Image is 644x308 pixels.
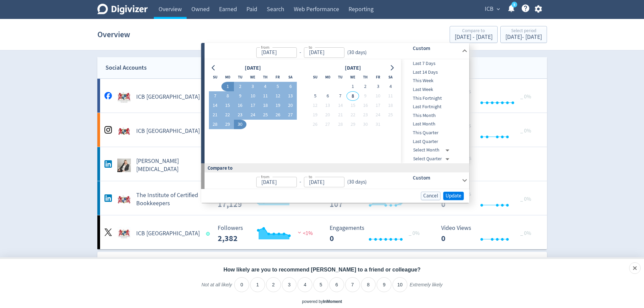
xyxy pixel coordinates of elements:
span: expand_more [495,6,501,12]
button: 22 [347,110,359,120]
div: [DATE] - [DATE] [505,34,542,40]
div: powered by inmoment [302,299,342,305]
button: 28 [334,120,347,129]
h6: Custom [413,44,459,52]
li: 1 [250,277,265,292]
img: ICB Australia undefined [117,227,131,240]
th: Wednesday [347,72,359,82]
span: Update [446,193,461,198]
label: Extremely likely [410,282,443,293]
div: Last Month [401,120,468,128]
button: 13 [321,101,334,110]
svg: Followers --- [214,225,316,243]
span: This Week [401,77,468,85]
text: 5 [513,2,515,7]
button: Go to previous month [209,63,219,73]
label: Not at all likely [201,282,232,293]
button: 9 [359,91,372,101]
h5: ICB [GEOGRAPHIC_DATA] [136,93,200,101]
div: [DATE] [343,64,363,73]
button: 8 [347,91,359,101]
th: Thursday [359,72,372,82]
h5: ICB [GEOGRAPHIC_DATA] [136,230,200,238]
div: [DATE] [243,64,263,73]
th: Sunday [309,72,321,82]
button: ICB [482,4,502,15]
th: Tuesday [234,72,246,82]
button: 5 [309,91,321,101]
button: 17 [372,101,384,110]
button: 18 [384,101,397,110]
li: 3 [282,277,297,292]
button: 3 [372,82,384,91]
a: 5 [511,2,517,7]
button: 23 [359,110,372,120]
img: The Institute of Certified Bookkeepers undefined [117,193,131,206]
svg: Video Views 0 [438,225,539,243]
button: 24 [372,110,384,120]
button: 7 [334,91,347,101]
button: 11 [259,91,271,101]
button: Cancel [421,192,440,200]
th: Thursday [259,72,271,82]
span: _ 0% [520,196,531,203]
label: to [309,174,312,180]
button: 12 [309,101,321,110]
span: Last 14 Days [401,69,468,76]
div: - [297,49,304,56]
a: ICB Australia undefinedICB [GEOGRAPHIC_DATA] Followers --- Followers 1,001 <1% Engagements 7 Enga... [97,113,547,147]
h6: Custom [413,174,459,182]
button: 30 [359,120,372,129]
button: 26 [309,120,321,129]
svg: Video Views 0 [438,122,539,140]
span: Last Fortnight [401,103,468,111]
button: 15 [221,101,234,110]
button: 28 [209,120,221,129]
h5: [PERSON_NAME][MEDICAL_DATA] [136,157,203,173]
button: 21 [334,110,347,120]
div: ( 30 days ) [344,49,369,56]
img: ICB Australia undefined [117,90,131,104]
button: 10 [372,91,384,101]
span: This Month [401,112,468,119]
span: _ 0% [520,93,531,100]
li: 0 [234,277,249,292]
button: 7 [209,91,221,101]
div: Select Month [413,146,452,155]
th: Sunday [209,72,221,82]
button: 3 [246,82,259,91]
div: Last 7 Days [401,59,468,68]
div: Compare to [201,163,469,172]
svg: Engagements 0 [326,225,428,243]
button: 17 [246,101,259,110]
a: Amanda Linton undefined[PERSON_NAME][MEDICAL_DATA]FollowersN/A Engagements 23 Engagements 23 74%V... [97,147,547,181]
span: Cancel [423,193,438,198]
button: 2 [359,82,372,91]
button: 29 [221,120,234,129]
button: 30 [234,120,246,129]
label: from [261,174,269,180]
li: 4 [297,277,312,292]
th: Saturday [384,72,397,82]
div: from-to(30 days)Custom [205,172,469,189]
img: negative-performance.svg [296,230,303,235]
div: Select Quarter [413,155,452,163]
div: Last 14 Days [401,68,468,77]
button: 27 [321,120,334,129]
button: Update [443,192,464,200]
span: Last Quarter [401,138,468,145]
th: Tuesday [334,72,347,82]
div: Social Accounts [105,63,147,73]
div: Last Week [401,85,468,94]
span: ICB [485,4,494,15]
button: 24 [246,110,259,120]
th: Saturday [284,72,297,82]
a: InMoment [323,299,342,304]
div: Last Quarter [401,137,468,146]
a: ICB Australia undefinedICB [GEOGRAPHIC_DATA] Followers --- Followers 8,767 <1% Engagements 58 Eng... [97,79,547,113]
button: 26 [271,110,284,120]
p: Total Views [442,257,480,266]
button: 25 [259,110,271,120]
div: Compare to [455,28,493,34]
a: ICB Australia undefinedICB [GEOGRAPHIC_DATA] Followers --- Followers 2,382 <1% Engagements 0 Enga... [97,215,547,249]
